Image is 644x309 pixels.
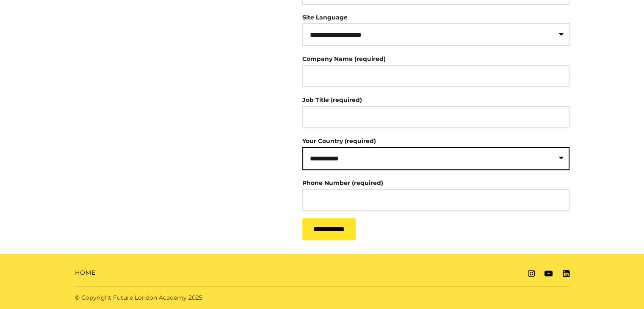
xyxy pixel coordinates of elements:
div: © Copyright Future London Academy 2025 [68,293,322,302]
label: Phone Number (required) [302,177,383,189]
label: Company Name (required) [302,53,386,65]
label: Job Title (required) [302,94,362,106]
label: Site Language [302,14,348,21]
label: Your Country (required) [302,137,376,145]
a: Home [75,268,96,277]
